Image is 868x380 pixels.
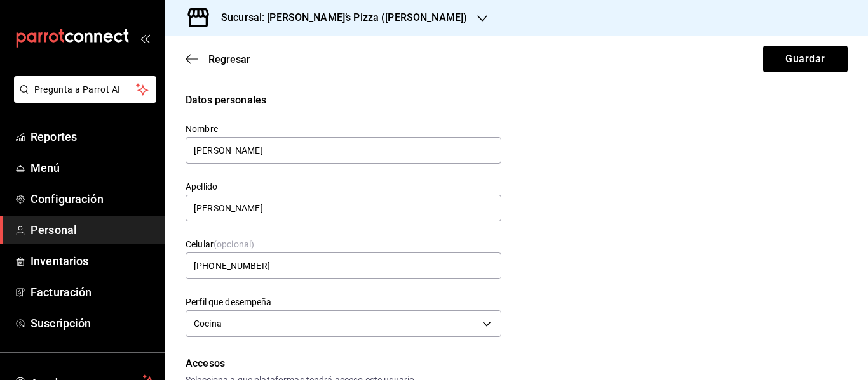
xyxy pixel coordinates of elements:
div: Datos personales [186,93,848,108]
label: Apellido [186,182,501,191]
span: Configuración [31,190,154,207]
span: Inventarios [31,252,154,270]
button: Regresar [186,53,250,65]
label: Celular [186,240,501,249]
button: Guardar [763,46,848,72]
label: Nombre [186,124,501,133]
div: Accesos [186,356,848,371]
h3: Sucursal: [PERSON_NAME]’s Pizza ([PERSON_NAME]) [211,10,467,25]
span: Pregunta a Parrot AI [34,83,137,96]
span: Personal [31,221,154,239]
span: (opcional) [214,239,254,249]
span: Menú [31,159,154,176]
span: Suscripción [31,315,154,332]
span: Reportes [31,128,154,145]
div: Cocina [186,310,501,337]
span: Regresar [208,53,250,65]
label: Perfil que desempeña [186,298,501,306]
a: Pregunta a Parrot AI [9,92,156,105]
button: open_drawer_menu [140,33,150,43]
span: Facturación [31,284,154,301]
button: Pregunta a Parrot AI [14,76,156,103]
